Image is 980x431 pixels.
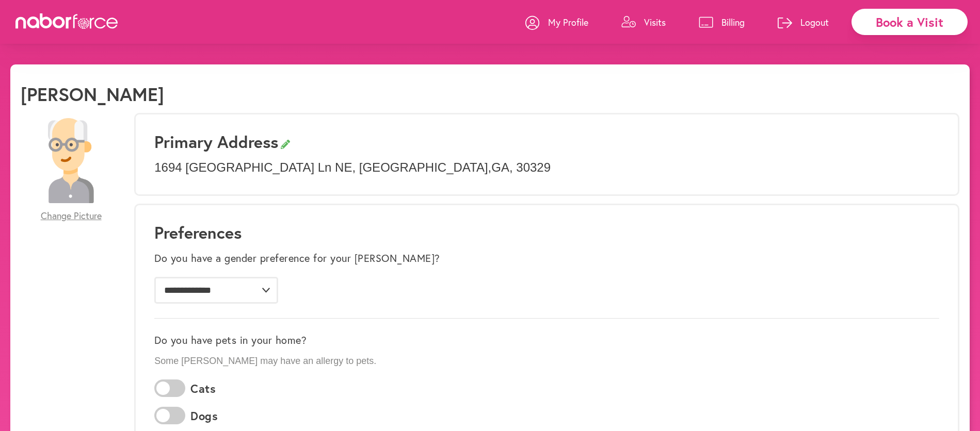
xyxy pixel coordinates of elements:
span: Change Picture [41,210,102,222]
a: Visits [621,7,666,38]
a: Billing [699,7,745,38]
p: Visits [644,16,666,28]
p: My Profile [548,16,588,28]
p: Logout [800,16,829,28]
p: Billing [721,16,745,28]
p: Some [PERSON_NAME] may have an allergy to pets. [154,356,939,367]
h1: [PERSON_NAME] [21,83,164,105]
div: Book a Visit [852,9,968,35]
p: 1694 [GEOGRAPHIC_DATA] Ln NE , [GEOGRAPHIC_DATA] , GA , 30329 [154,160,939,175]
a: Logout [778,7,829,38]
a: My Profile [525,7,588,38]
img: 28479a6084c73c1d882b58007db4b51f.png [28,118,114,203]
label: Do you have a gender preference for your [PERSON_NAME]? [154,252,440,264]
label: Do you have pets in your home? [154,334,307,346]
h1: Preferences [154,223,939,242]
label: Cats [190,382,216,395]
label: Dogs [190,409,218,423]
h3: Primary Address [154,132,939,152]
